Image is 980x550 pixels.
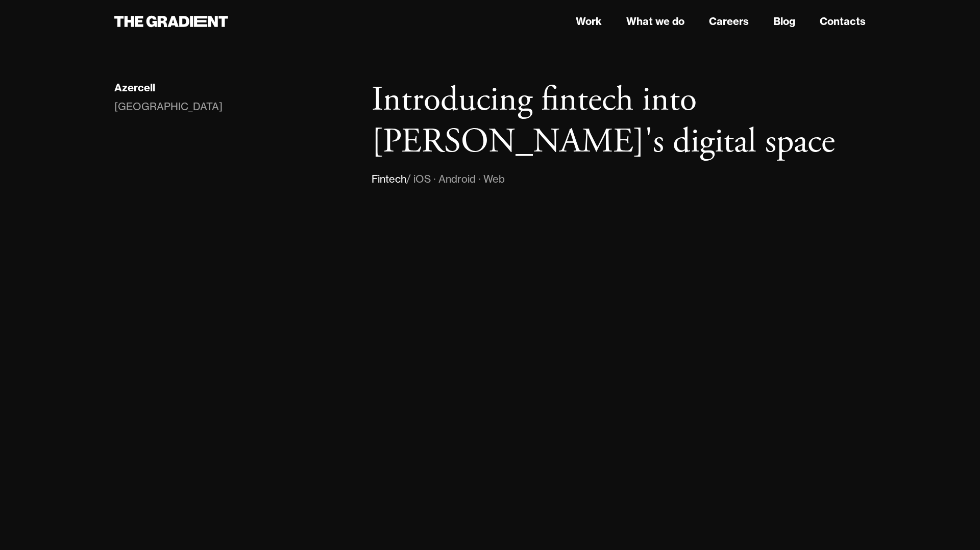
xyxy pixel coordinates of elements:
a: Contacts [820,14,866,29]
a: Work [576,14,602,29]
div: Fintech [372,171,406,187]
div: Azercell [114,81,155,94]
div: / iOS · Android · Web [406,171,505,187]
div: [GEOGRAPHIC_DATA] [114,98,223,115]
h1: Introducing fintech into [PERSON_NAME]'s digital space [372,80,866,163]
a: What we do [626,14,684,29]
a: Careers [709,14,749,29]
a: Blog [773,14,795,29]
